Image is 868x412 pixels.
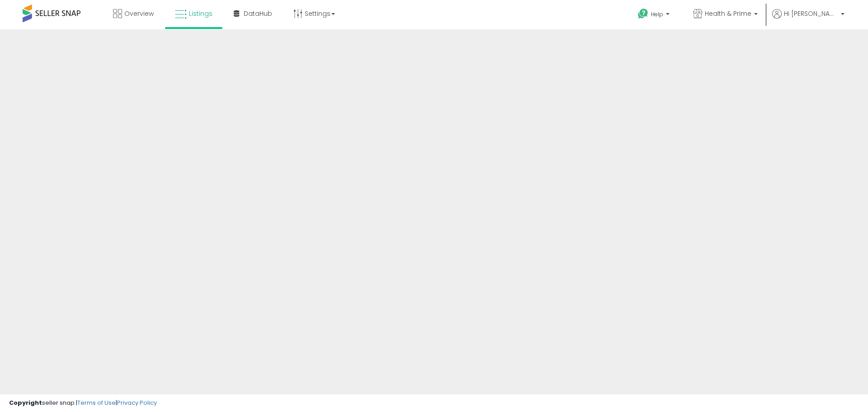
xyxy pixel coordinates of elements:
[705,9,751,18] span: Health & Prime
[117,398,157,407] a: Privacy Policy
[784,9,838,18] span: Hi [PERSON_NAME]
[244,9,272,18] span: DataHub
[77,398,116,407] a: Terms of Use
[631,1,679,29] a: Help
[124,9,154,18] span: Overview
[189,9,212,18] span: Listings
[637,8,649,19] i: Get Help
[651,10,663,18] span: Help
[9,398,42,407] strong: Copyright
[9,399,157,407] div: seller snap | |
[772,9,844,29] a: Hi [PERSON_NAME]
